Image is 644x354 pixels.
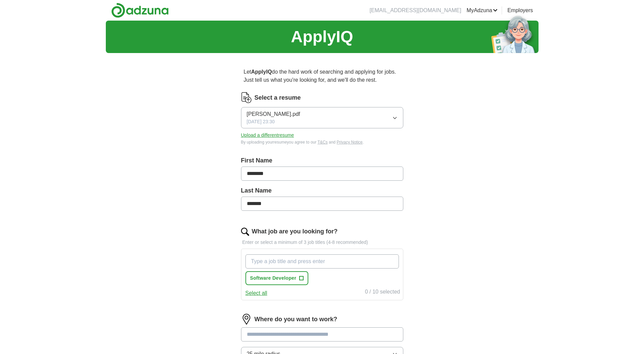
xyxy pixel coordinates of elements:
[255,93,301,102] label: Select a resume
[241,92,252,103] img: CV Icon
[241,132,294,139] button: Upload a differentresume
[241,239,403,246] p: Enter or select a minimum of 3 job titles (4-8 recommended)
[245,289,267,297] button: Select all
[241,107,403,128] button: [PERSON_NAME].pdf[DATE] 23:30
[241,139,403,145] div: By uploading your resume you agree to our and .
[247,118,275,125] span: [DATE] 23:30
[241,156,403,165] label: First Name
[241,314,252,325] img: location.png
[251,69,272,75] strong: ApplyIQ
[241,65,403,87] p: Let do the hard work of searching and applying for jobs. Just tell us what you're looking for, an...
[317,140,328,145] a: T&Cs
[291,25,353,49] h1: ApplyIQ
[337,140,363,145] a: Privacy Notice
[255,315,337,324] label: Where do you want to work?
[250,275,296,282] span: Software Developer
[111,3,169,18] img: Adzuna logo
[241,228,249,236] img: search.png
[245,254,399,269] input: Type a job title and press enter
[369,6,461,15] li: [EMAIL_ADDRESS][DOMAIN_NAME]
[467,6,498,15] a: MyAdzuna
[365,288,400,297] div: 0 / 10 selected
[252,227,338,236] label: What job are you looking for?
[245,271,308,285] button: Software Developer
[247,110,300,118] span: [PERSON_NAME].pdf
[507,6,533,15] a: Employers
[241,186,403,195] label: Last Name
